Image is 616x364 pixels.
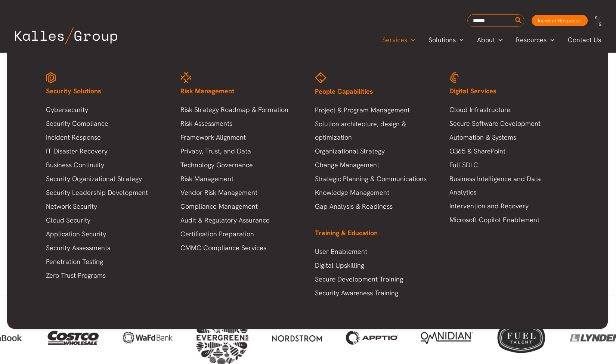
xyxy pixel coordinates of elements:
a: Technology Governance [180,158,300,172]
a: Security Organizational Strategy [46,172,165,186]
a: Security Leadership Development [46,186,165,199]
a: Security Awareness Training [315,286,434,300]
a: Risk Management [180,172,300,186]
span: Risk Management [180,87,235,95]
a: IT Disaster Recovery [46,144,165,158]
span: Security Solutions [46,87,101,95]
a: Digital Upskilling [315,259,434,272]
a: Application Security [46,227,165,241]
nav: Menu [315,103,434,213]
a: Privacy, Trust, and Data [180,144,300,158]
a: Full SDLC [449,158,569,172]
span: Menu Toggle [407,34,415,46]
button: Search [514,15,523,27]
a: Knowledge Management [315,186,434,199]
nav: Menu [46,103,165,282]
a: Security Assessments [46,241,165,255]
a: User Enablement [315,245,434,258]
a: Intervention and Recovery [449,199,569,213]
a: Strategic Planning & Communications [315,172,434,186]
span: Resources [516,34,547,46]
nav: Primary Site Navigation [375,34,609,46]
a: Microsoft Copilot Enablement [449,213,569,227]
img: Kalles Group [15,27,117,44]
a: Contact Us [561,34,609,46]
span: Menu Toggle [495,34,502,46]
a: Cybersecurity [46,103,165,116]
a: O365 & SharePoint [449,144,569,158]
a: Audit & Regulatory Assurance [180,214,300,227]
span: Digital Services [449,87,496,95]
a: Compliance Management [180,200,300,213]
a: Project & Program Management [315,103,434,117]
a: ServicesMenu Toggle [375,34,422,46]
a: Cloud Infrastructure [449,103,569,116]
span: Training & Education [315,228,378,237]
nav: Menu [315,245,434,300]
a: Secure Development Training [315,273,434,286]
span: Solutions [428,34,456,46]
a: Risk Strategy Roadmap & Formation [180,103,300,116]
a: CMMC Compliance Services [180,241,300,255]
a: Cloud Security [46,214,165,227]
a: Automation & Systems [449,131,569,144]
span: Contact Us [568,34,601,46]
a: Framework Alignment [180,131,300,144]
a: Incident Response [532,15,588,26]
span: Menu Toggle [456,34,464,46]
a: Zero Trust Programs [46,269,165,282]
a: Gap Analysis & Readiness [315,200,434,213]
a: SolutionsMenu Toggle [422,34,470,46]
a: Network Security [46,200,165,213]
a: Business Continuity [46,158,165,172]
a: ResourcesMenu Toggle [509,34,561,46]
nav: Menu [180,103,300,255]
span: People Capabilities [315,87,373,96]
a: Certification Preparation [180,227,300,241]
a: Incident Response [46,131,165,144]
a: Security Compliance [46,117,165,130]
nav: Menu [449,103,569,227]
a: Organizational Strategy [315,144,434,158]
span: Menu Toggle [547,34,554,46]
a: Change Management [315,158,434,172]
a: Solution architecture, design & optimization [315,117,434,144]
a: Secure Software Development [449,117,569,130]
span: Services [382,34,407,46]
a: AboutMenu Toggle [470,34,509,46]
span: About [477,34,495,46]
a: Business Intelligence and Data Analytics [449,172,569,199]
a: Risk Assessments [180,117,300,130]
a: Vendor Risk Management [180,186,300,199]
a: Penetration Testing [46,255,165,268]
